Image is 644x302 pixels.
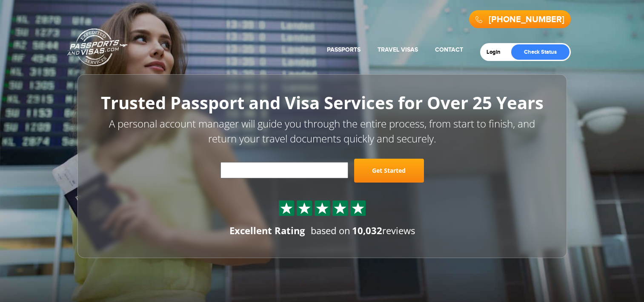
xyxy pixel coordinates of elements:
[298,202,311,215] img: Sprite St
[487,49,507,55] a: Login
[489,15,564,25] a: [PHONE_NUMBER]
[97,116,548,146] p: A personal account manager will guide you through the entire process, from start to finish, and r...
[316,202,329,215] img: Sprite St
[352,224,382,237] strong: 10,032
[511,44,570,60] a: Check Status
[435,46,463,53] a: Contact
[280,202,293,215] img: Sprite St
[97,93,548,112] h1: Trusted Passport and Visa Services for Over 25 Years
[311,224,350,237] span: based on
[354,159,424,183] a: Get Started
[352,202,364,215] img: Sprite St
[327,46,361,53] a: Passports
[229,224,305,237] div: Excellent Rating
[67,28,128,67] a: Passports & [DOMAIN_NAME]
[334,202,346,215] img: Sprite St
[378,46,418,53] a: Travel Visas
[352,224,415,237] span: reviews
